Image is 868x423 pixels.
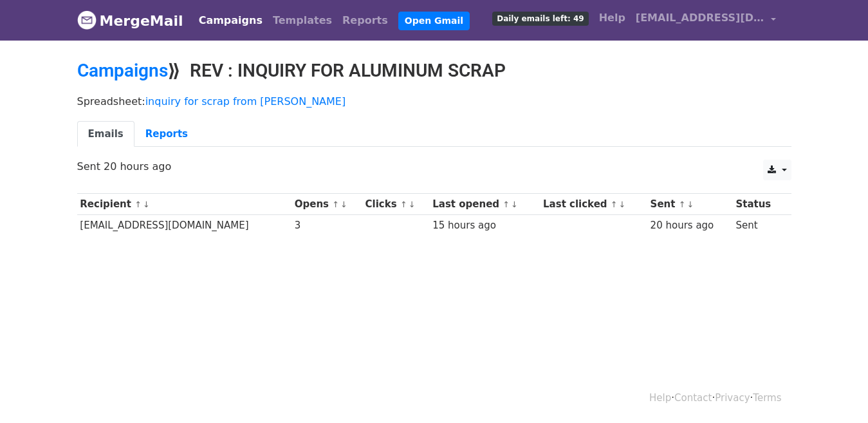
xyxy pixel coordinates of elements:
[429,194,540,215] th: Last opened
[409,200,416,209] a: ↓
[77,215,291,236] td: [EMAIL_ADDRESS][DOMAIN_NAME]
[492,12,588,26] span: Daily emails left: 49
[594,5,631,31] a: Help
[77,60,168,81] a: Campaigns
[487,5,593,31] a: Daily emails left: 49
[733,215,784,236] td: Sent
[337,8,393,33] a: Reports
[679,200,686,209] a: ↑
[611,200,618,209] a: ↑
[145,95,346,108] a: inquiry for scrap from [PERSON_NAME]
[503,200,510,209] a: ↑
[77,7,183,34] a: MergeMail
[291,194,362,215] th: Opens
[511,200,518,209] a: ↓
[295,218,359,233] div: 3
[268,8,337,33] a: Templates
[134,121,199,147] a: Reports
[400,200,407,209] a: ↑
[77,10,97,30] img: MergeMail logo
[77,194,291,215] th: Recipient
[733,194,784,215] th: Status
[77,160,791,173] p: Sent 20 hours ago
[540,194,647,215] th: Last clicked
[715,392,750,404] a: Privacy
[143,200,150,209] a: ↓
[647,194,733,215] th: Sent
[77,121,134,147] a: Emails
[77,60,791,82] h2: ⟫ REV : INQUIRY FOR ALUMINUM SCRAP
[674,392,712,404] a: Contact
[77,95,791,108] p: Spreadsheet:
[332,200,339,209] a: ↑
[651,218,730,233] div: 20 hours ago
[619,200,626,209] a: ↓
[753,392,781,404] a: Terms
[134,200,142,209] a: ↑
[631,5,781,35] a: [EMAIL_ADDRESS][DOMAIN_NAME]
[649,392,671,404] a: Help
[194,8,268,33] a: Campaigns
[362,194,430,215] th: Clicks
[340,200,347,209] a: ↓
[432,218,537,233] div: 15 hours ago
[398,12,470,30] a: Open Gmail
[687,200,694,209] a: ↓
[636,10,764,26] span: [EMAIL_ADDRESS][DOMAIN_NAME]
